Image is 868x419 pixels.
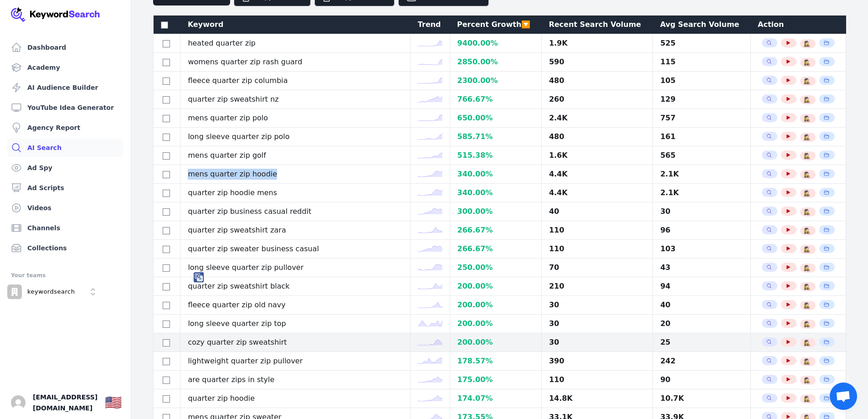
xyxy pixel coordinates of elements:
[7,285,22,299] img: keywordsearch
[549,262,645,273] div: 70
[660,113,743,124] div: 757
[660,19,743,30] div: Avg Search Volume
[804,190,811,197] button: 🕵️‍♀️
[549,187,645,198] div: 4.4K
[457,318,534,329] div: 200.00 %
[7,179,123,197] a: Ad Scripts
[7,119,123,137] a: Agency Report
[660,262,743,273] div: 43
[660,318,743,329] div: 20
[188,19,403,30] div: Keyword
[7,285,100,299] button: Open organization switcher
[549,356,645,367] div: 390
[457,356,534,367] div: 178.57 %
[549,243,645,254] div: 110
[804,358,811,365] button: 🕵️‍♀️
[457,281,534,292] div: 200.00 %
[804,134,811,141] button: 🕵️‍♀️
[804,246,811,253] span: 🕵️‍♀️
[457,243,534,254] div: 266.67 %
[804,339,811,347] span: 🕵️‍♀️
[804,302,811,309] button: 🕵️‍♀️
[804,377,811,384] button: 🕵️‍♀️
[7,199,123,217] a: Videos
[180,240,411,259] td: quarter zip sweater business casual
[549,131,645,142] div: 480
[180,165,411,184] td: mens quarter zip hoodie
[804,96,811,103] span: 🕵️‍♀️
[804,321,811,328] button: 🕵️‍♀️
[804,115,811,122] button: 🕵️‍♀️
[457,300,534,310] div: 200.00 %
[804,134,811,141] span: 🕵️‍♀️
[457,38,534,49] div: 9400.00 %
[7,139,123,157] a: AI Search
[105,393,122,412] button: 🇺🇸
[457,262,534,273] div: 250.00 %
[804,40,811,47] span: 🕵️‍♀️
[660,393,743,404] div: 10.7K
[660,225,743,236] div: 96
[180,333,411,352] td: cozy quarter zip sweatshirt
[457,393,534,404] div: 174.07 %
[804,78,811,85] span: 🕵️‍♀️
[660,243,743,254] div: 103
[457,206,534,217] div: 300.00 %
[180,296,411,315] td: fleece quarter zip old navy
[660,356,743,367] div: 242
[549,169,645,180] div: 4.4K
[457,75,534,86] div: 2300.00 %
[180,315,411,333] td: long sleeve quarter zip top
[457,374,534,385] div: 175.00 %
[11,395,26,410] button: Open user button
[660,75,743,86] div: 105
[549,281,645,292] div: 210
[457,94,534,105] div: 766.67 %
[660,187,743,198] div: 2.1K
[180,389,411,408] td: quarter zip hoodie
[804,264,811,272] button: 🕵️‍♀️
[804,152,811,160] button: 🕵️‍♀️
[549,300,645,310] div: 30
[457,113,534,124] div: 650.00 %
[660,169,743,180] div: 2.1K
[7,239,123,257] a: Collections
[804,395,811,403] button: 🕵️‍♀️
[180,184,411,202] td: quarter zip hoodie mens
[180,259,411,277] td: long sleeve quarter zip pullover
[804,377,811,384] span: 🕵️‍♀️
[804,321,811,328] span: 🕵️‍♀️
[7,98,123,117] a: YouTube Idea Generator
[549,150,645,161] div: 1.6K
[660,131,743,142] div: 161
[105,394,122,411] div: 🇺🇸
[7,78,123,97] a: AI Audience Builder
[804,208,811,216] span: 🕵️‍♀️
[660,206,743,217] div: 30
[549,57,645,67] div: 590
[660,337,743,348] div: 25
[804,96,811,103] button: 🕵️‍♀️
[660,94,743,105] div: 129
[804,78,811,85] button: 🕵️‍♀️
[804,358,811,365] span: 🕵️‍♀️
[660,150,743,161] div: 565
[7,58,123,77] a: Academy
[457,57,534,67] div: 2850.00 %
[804,115,811,122] span: 🕵️‍♀️
[804,40,811,47] button: 🕵️‍♀️
[804,302,811,309] span: 🕵️‍♀️
[549,38,645,49] div: 1.9K
[549,318,645,329] div: 30
[457,150,534,161] div: 515.38 %
[549,337,645,348] div: 30
[180,277,411,296] td: quarter zip sweatshirt black
[549,393,645,404] div: 14.8K
[830,383,857,410] div: Open chat
[180,352,411,371] td: lightweight quarter zip pullover
[549,75,645,86] div: 480
[180,371,411,389] td: are quarter zips in style
[804,283,811,290] span: 🕵️‍♀️
[11,7,100,22] img: Your Company
[804,171,811,178] button: 🕵️‍♀️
